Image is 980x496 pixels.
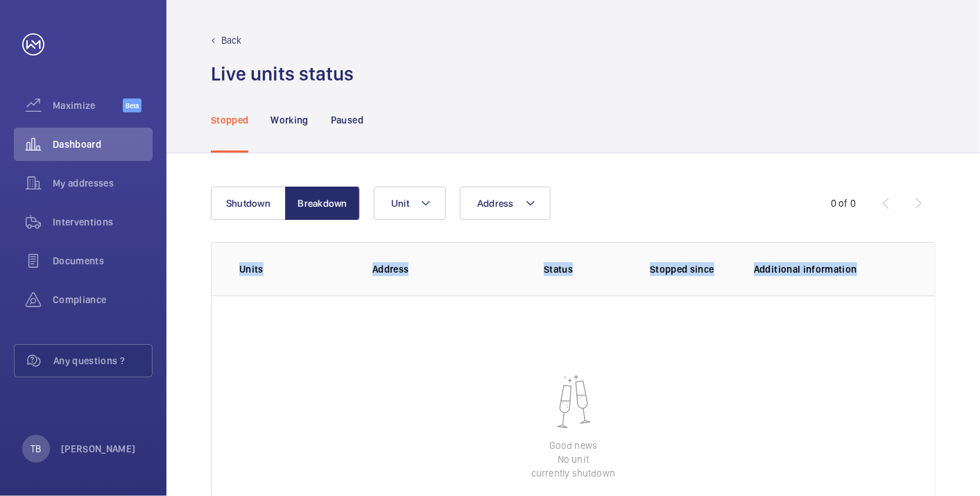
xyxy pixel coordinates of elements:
span: Documents [53,254,153,268]
button: Unit [374,187,446,220]
p: Paused [331,113,363,127]
p: Status [499,262,618,276]
span: Interventions [53,215,153,229]
span: Beta [123,99,141,112]
p: Stopped [211,113,248,127]
h1: Live units status [211,61,354,87]
span: Unit [391,198,409,209]
span: My addresses [53,176,153,190]
p: Additional information [754,262,907,276]
p: Units [239,262,350,276]
span: Compliance [53,293,153,307]
p: Good news No unit currently shutdown [531,438,615,480]
span: Maximize [53,99,123,112]
span: Any questions ? [53,354,152,368]
span: Dashboard [53,137,153,151]
p: [PERSON_NAME] [61,442,136,456]
p: Stopped since [650,262,732,276]
span: Address [477,198,514,209]
button: Breakdown [285,187,360,220]
p: TB [31,442,41,456]
p: Working [270,113,308,127]
p: Back [221,33,242,47]
div: 0 of 0 [831,196,856,210]
button: Address [460,187,551,220]
p: Address [372,262,489,276]
button: Shutdown [211,187,286,220]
